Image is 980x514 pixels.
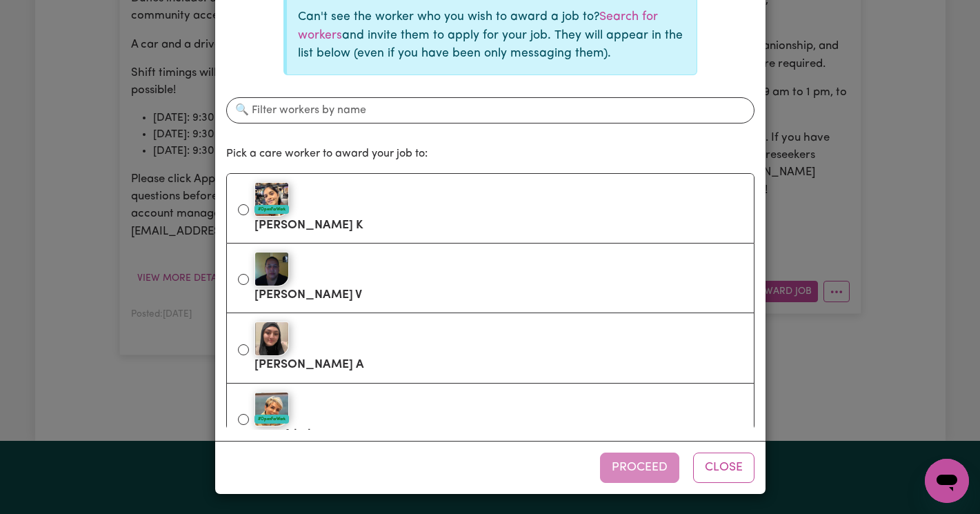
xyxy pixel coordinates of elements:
[298,8,686,63] p: Can't see the worker who you wish to award a job to? and invite them to apply for your job. They ...
[254,249,743,307] label: [PERSON_NAME] V
[254,322,289,356] img: Lyn A
[254,389,743,447] label: Banafsheh A
[254,205,289,214] div: #OpenForWork
[226,146,754,162] p: Pick a care worker to award your job to:
[925,459,969,503] iframe: Button to launch messaging window
[254,319,743,377] label: [PERSON_NAME] A
[254,392,289,426] img: Banafsheh A
[254,415,289,424] div: #OpenForWork
[226,97,754,123] input: 🔍 Filter workers by name
[254,179,743,237] label: [PERSON_NAME] K
[254,252,289,286] img: Silivia V
[693,453,754,483] button: Close
[254,182,289,217] img: Loveleen K
[298,11,658,41] a: Search for workers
